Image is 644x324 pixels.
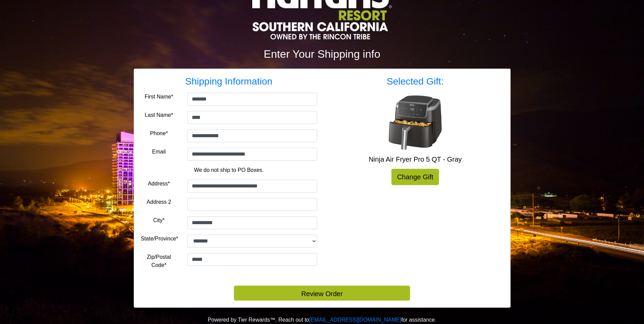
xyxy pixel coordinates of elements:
[141,235,178,243] label: State/Province*
[148,180,170,188] label: Address*
[141,76,317,87] h3: Shipping Information
[145,111,173,119] label: Last Name*
[145,93,173,101] label: First Name*
[146,166,312,174] p: We do not ship to PO Boxes.
[152,148,166,156] label: Email
[327,76,503,87] h3: Selected Gift:
[234,286,410,301] button: Review Order
[388,95,442,150] img: Ninja Air Fryer Pro 5 QT - Gray
[208,317,436,323] span: Powered by Tier Rewards™. Reach out to for assistance.
[134,48,511,60] h2: Enter Your Shipping info
[141,253,177,269] label: Zip/Postal Code*
[309,317,401,323] a: [EMAIL_ADDRESS][DOMAIN_NAME]
[150,129,168,138] label: Phone*
[147,198,171,206] label: Address 2
[327,155,503,163] h5: Ninja Air Fryer Pro 5 QT - Gray
[391,169,439,185] a: Change Gift
[153,216,165,224] label: City*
